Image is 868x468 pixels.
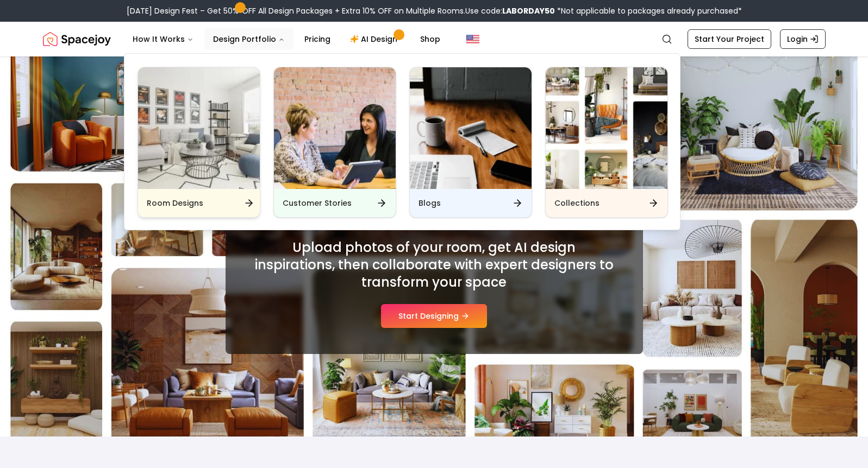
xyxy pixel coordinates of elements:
[545,67,668,218] a: CollectionsCollections
[555,5,742,16] span: *Not applicable to packages already purchased*
[780,29,826,49] a: Login
[546,67,667,189] img: Collections
[204,28,294,50] button: Design Portfolio
[147,198,203,208] h6: Room Designs
[127,5,742,16] div: [DATE] Design Fest – Get 50% OFF All Design Packages + Extra 10% OFF on Multiple Rooms.
[409,67,532,218] a: BlogsBlogs
[341,28,409,50] a: AI Design
[124,54,681,231] div: Design Portfolio
[43,28,111,50] img: Spacejoy Logo
[138,67,260,218] a: Room DesignsRoom Designs
[124,28,202,50] button: How It Works
[688,29,771,49] a: Start Your Project
[411,28,449,50] a: Shop
[381,304,487,328] button: Start Designing
[419,198,441,208] h6: Blogs
[138,67,260,189] img: Room Designs
[273,67,396,218] a: Customer StoriesCustomer Stories
[502,5,555,16] b: LABORDAY50
[43,28,111,50] a: Spacejoy
[252,239,617,291] h2: Upload photos of your room, get AI design inspirations, then collaborate with expert designers to...
[274,67,396,189] img: Customer Stories
[465,5,555,16] span: Use code:
[43,22,826,56] nav: Global
[554,198,600,208] h6: Collections
[296,28,339,50] a: Pricing
[410,67,532,189] img: Blogs
[466,33,479,46] img: United States
[124,28,449,50] nav: Main
[283,198,352,208] h6: Customer Stories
